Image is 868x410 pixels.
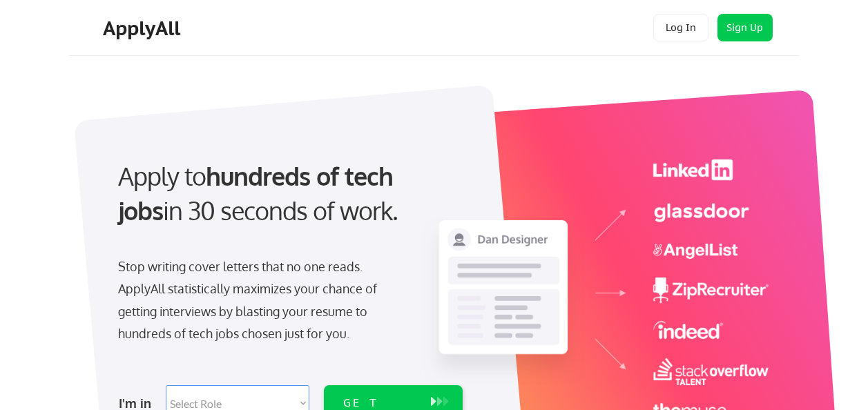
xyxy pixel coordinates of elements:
strong: hundreds of tech jobs [118,160,399,226]
button: Sign Up [717,14,773,41]
div: Apply to in 30 seconds of work. [118,159,457,228]
div: ApplyAll [103,17,184,40]
button: Log In [653,14,708,41]
div: Stop writing cover letters that no one reads. ApplyAll statistically maximizes your chance of get... [118,255,402,345]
